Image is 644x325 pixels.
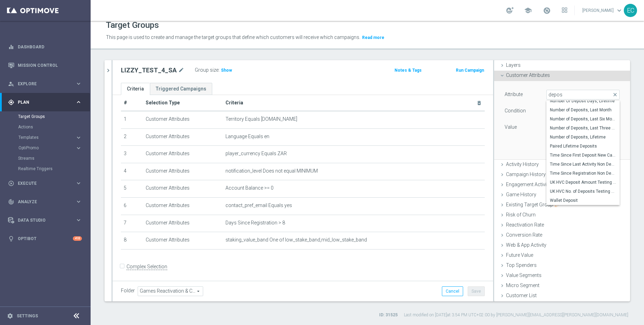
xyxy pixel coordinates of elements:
[225,203,292,208] span: contact_pref_email Equals yes
[546,90,620,100] input: Quick find
[550,198,616,203] span: Wallet Deposit
[8,236,14,242] i: lightbulb
[18,132,90,143] div: Templates
[73,236,82,241] div: +10
[404,312,628,318] label: Last modified on [DATE] at 3:54 PM UTC+02:00 by [PERSON_NAME][EMAIL_ADDRESS][PERSON_NAME][DOMAIN_...
[143,95,223,111] th: Selection Type
[121,128,143,146] td: 2
[18,146,68,150] span: OptiPromo
[18,135,68,140] span: Templates
[18,181,75,185] span: Execute
[18,153,90,164] div: Streams
[505,92,523,97] lable: Attribute
[75,80,82,87] i: keyboard_arrow_right
[506,161,539,167] span: Activity History
[75,217,82,223] i: keyboard_arrow_right
[121,66,177,74] h2: LIZZY_TEST_4_SA
[18,38,82,56] a: Dashboard
[550,107,616,113] span: Number of Deposits, Last Month
[361,34,385,41] button: Read more
[75,145,82,151] i: keyboard_arrow_right
[506,272,542,278] span: Value Segments
[18,156,72,161] a: Streams
[550,143,616,149] span: Paired Lifetime Deposits
[8,81,75,87] div: Explore
[476,100,482,106] i: delete_forever
[18,56,82,74] a: Mission Control
[624,4,637,17] div: EC
[225,116,297,122] span: Territory Equals [DOMAIN_NAME]
[143,128,223,146] td: Customer Attributes
[18,146,75,150] div: OptiPromo
[8,100,82,105] button: gps_fixed Plan keyboard_arrow_right
[143,197,223,215] td: Customer Attributes
[550,125,616,131] span: Number of Deposits, Last Three Months
[225,100,243,105] span: Criteria
[550,171,616,176] span: Time Since Registration Non Depositors Category
[75,99,82,105] i: keyboard_arrow_right
[18,166,72,172] a: Realtime Triggers
[582,5,624,16] a: [PERSON_NAME]keyboard_arrow_down
[612,92,618,97] span: close
[506,202,558,207] span: Existing Target Group
[8,217,82,223] button: Data Studio keyboard_arrow_right
[550,134,616,140] span: Number of Deposits, Lifetime
[8,199,14,205] i: track_changes
[219,67,220,73] label: :
[17,314,38,318] a: Settings
[506,182,550,187] span: Engagement Activity
[8,229,82,248] div: Optibot
[8,181,82,186] div: play_circle_outline Execute keyboard_arrow_right
[195,67,219,73] label: Group size
[121,215,143,232] td: 7
[105,67,112,74] i: chevron_right
[18,164,90,174] div: Realtime Triggers
[506,212,536,217] span: Risk of Churn
[143,111,223,128] td: Customer Attributes
[18,200,75,204] span: Analyze
[8,38,82,56] div: Dashboard
[8,44,14,50] i: equalizer
[7,313,13,319] i: settings
[506,172,546,177] span: Campaign History
[455,66,485,74] button: Run Campaign
[8,44,82,50] button: equalizer Dashboard
[8,199,82,205] button: track_changes Analyze keyboard_arrow_right
[468,286,485,296] button: Save
[121,197,143,215] td: 6
[225,151,287,157] span: player_currency Equals ZAR
[18,145,82,151] button: OptiPromo keyboard_arrow_right
[18,135,82,140] button: Templates keyboard_arrow_right
[221,68,232,73] span: Show
[18,100,75,104] span: Plan
[8,236,82,241] button: lightbulb Optibot +10
[178,66,184,74] i: mode_edit
[8,217,75,223] div: Data Studio
[615,7,623,14] span: keyboard_arrow_down
[143,232,223,249] td: Customer Attributes
[121,232,143,249] td: 8
[506,192,536,197] span: Game History
[506,283,539,288] span: Micro Segment
[150,83,212,95] a: Triggered Campaigns
[121,163,143,180] td: 4
[506,293,537,298] span: Customer List
[550,161,616,167] span: Time Since Last Activity Non Depositor Category
[121,83,150,95] a: Criteria
[8,180,75,187] div: Execute
[8,63,82,68] div: Mission Control
[8,99,75,105] div: Plan
[18,114,72,119] a: Target Groups
[379,312,398,318] label: ID: 31525
[18,82,75,86] span: Explore
[8,99,14,105] i: gps_fixed
[550,180,616,185] span: UK HVC Deposit Amount Testing Period
[143,215,223,232] td: Customer Attributes
[121,95,143,111] th: #
[121,288,135,294] label: Folder
[143,180,223,198] td: Customer Attributes
[121,111,143,128] td: 1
